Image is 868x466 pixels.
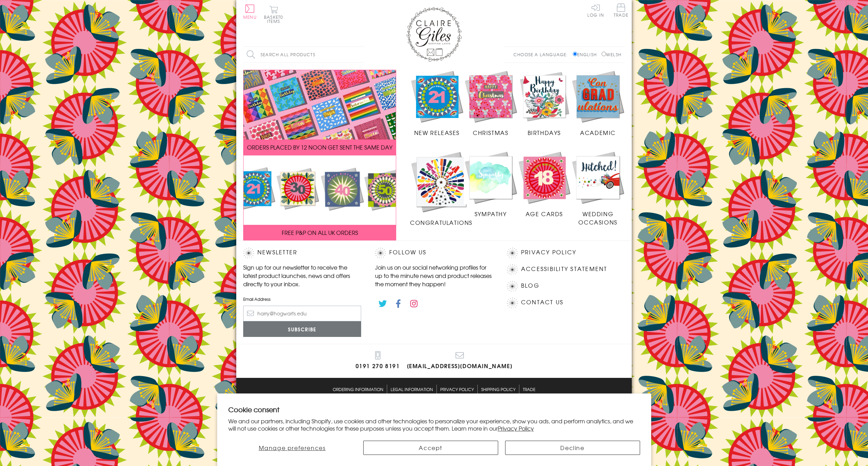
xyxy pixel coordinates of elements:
[587,3,604,17] a: Log In
[521,281,539,290] a: Blog
[602,52,606,56] input: Welsh
[526,210,563,218] span: Age Cards
[410,218,473,227] span: Congratulations
[363,441,498,455] button: Accept
[243,263,361,288] p: Sign up for our newsletter to receive the latest product launches, news and offers directly to yo...
[243,321,361,337] input: Subscribe
[414,128,460,137] span: New Releases
[602,51,621,58] label: Welsh
[406,7,462,62] img: Claire Giles Greetings Cards
[464,151,518,218] a: Sympathy
[473,128,508,137] span: Christmas
[528,128,561,137] span: Birthdays
[498,424,534,432] a: Privacy Policy
[267,14,283,24] span: 0 items
[243,14,257,20] span: Menu
[407,351,513,371] a: [EMAIL_ADDRESS][DOMAIN_NAME]
[513,51,571,58] p: Choose a language:
[614,3,628,18] a: Trade
[243,248,361,258] h2: Newsletter
[358,47,365,62] input: Search
[228,417,640,432] p: We and our partners, including Shopify, use cookies and other technologies to personalize your ex...
[523,385,535,393] a: Trade
[614,3,628,17] span: Trade
[243,296,361,302] label: Email Address
[247,143,392,151] span: ORDERS PLACED BY 12 NOON GET SENT THE SAME DAY
[228,441,356,455] button: Manage preferences
[375,263,493,288] p: Join us on our social networking profiles for up to the minute news and product releases the mome...
[518,70,571,137] a: Birthdays
[259,443,326,452] span: Manage preferences
[264,6,283,23] button: Basket0 items
[440,385,474,393] a: Privacy Policy
[391,385,433,393] a: Legal Information
[475,210,507,218] span: Sympathy
[410,151,473,227] a: Congratulations
[571,151,625,226] a: Wedding Occasions
[356,351,400,371] a: 0191 270 8191
[505,441,640,455] button: Decline
[521,248,576,257] a: Privacy Policy
[243,306,361,321] input: harry@hogwarts.edu
[243,5,257,19] button: Menu
[282,228,358,237] span: FREE P&P ON ALL UK ORDERS
[375,248,493,258] h2: Follow Us
[571,70,625,137] a: Academic
[518,151,571,218] a: Age Cards
[573,51,600,58] label: English
[243,47,365,62] input: Search all products
[333,385,383,393] a: Ordering Information
[464,70,518,137] a: Christmas
[481,385,516,393] a: Shipping Policy
[521,264,607,274] a: Accessibility Statement
[580,128,616,137] span: Academic
[521,298,563,307] a: Contact Us
[578,210,617,226] span: Wedding Occasions
[573,52,577,56] input: English
[228,405,640,414] h2: Cookie consent
[410,70,464,137] a: New Releases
